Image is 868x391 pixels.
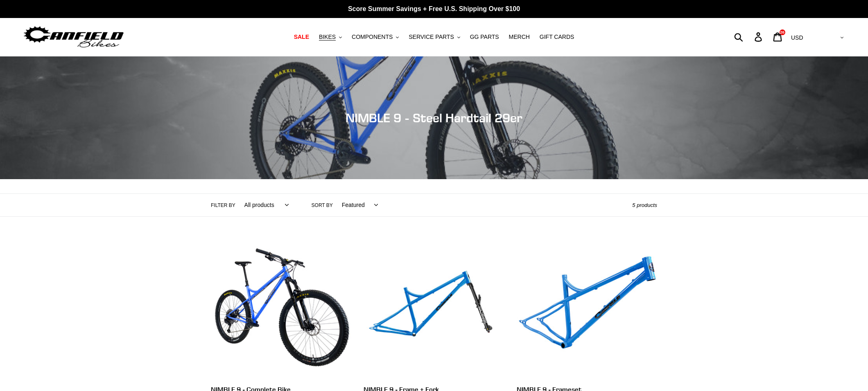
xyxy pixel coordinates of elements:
[290,31,313,43] a: SALE
[509,34,530,40] span: MERCH
[352,34,393,40] span: COMPONENTS
[540,34,574,40] span: GIFT CARDS
[211,202,235,209] label: Filter by
[536,31,579,43] a: GIFT CARDS
[739,28,759,46] input: Search
[405,31,464,43] button: SERVICE PARTS
[780,30,784,34] span: 26
[319,34,336,40] span: BIKES
[632,202,657,208] span: 5 products
[315,31,346,43] button: BIKES
[348,31,403,43] button: COMPONENTS
[466,31,503,43] a: GG PARTS
[23,24,125,50] img: Canfield Bikes
[294,34,309,40] span: SALE
[312,202,333,209] label: Sort by
[505,31,534,43] a: MERCH
[470,34,499,40] span: GG PARTS
[769,28,788,46] a: 26
[346,110,522,125] span: NIMBLE 9 - Steel Hardtail 29er
[409,34,454,40] span: SERVICE PARTS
